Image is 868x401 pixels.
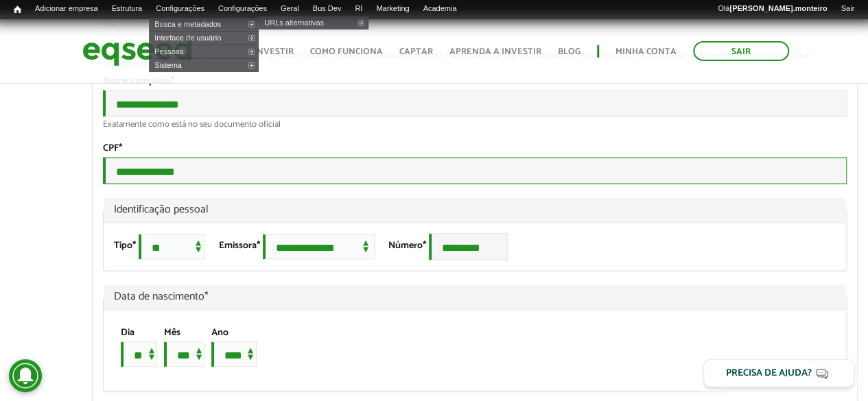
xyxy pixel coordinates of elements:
a: Configurações [149,3,211,14]
a: Bus Dev [306,3,349,14]
a: Minha conta [615,47,677,56]
a: Como funciona [310,47,383,56]
label: Nome completo [103,77,174,86]
a: Investir [254,47,294,56]
a: Configurações [211,3,274,14]
div: Exatamente como está no seu documento oficial [103,120,847,129]
span: Este campo é obrigatório. [204,287,209,306]
span: Este campo é obrigatório. [423,238,426,254]
span: Início [14,5,21,14]
a: RI [348,3,369,14]
span: Este campo é obrigatório. [257,238,260,254]
a: URLs alternativas [259,16,368,29]
label: Ano [211,328,228,338]
a: Blog [558,47,580,56]
label: Número [388,241,426,251]
a: Geral [274,3,306,14]
a: Sair [693,41,789,61]
img: EqSeed [82,33,192,69]
a: Sair [834,3,861,14]
span: Este campo é obrigatório. [119,141,122,156]
a: Aprenda a investir [449,47,541,56]
label: Dia [121,328,134,338]
a: Olá[PERSON_NAME].monteiro [711,3,834,14]
a: Marketing [369,3,416,14]
label: CPF [103,144,122,154]
span: Este campo é obrigatório. [132,238,136,254]
a: Estrutura [105,3,150,14]
a: Academia [416,3,463,14]
span: Identificação pessoal [114,204,836,215]
a: Busca e metadados [149,17,259,31]
label: Mês [164,328,180,338]
label: Tipo [114,241,136,251]
a: Adicionar empresa [28,3,105,14]
span: Data de nascimento [114,291,836,302]
a: Captar [399,47,433,56]
a: Início [7,3,28,16]
label: Emissora [219,241,260,251]
strong: [PERSON_NAME].monteiro [729,4,827,12]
